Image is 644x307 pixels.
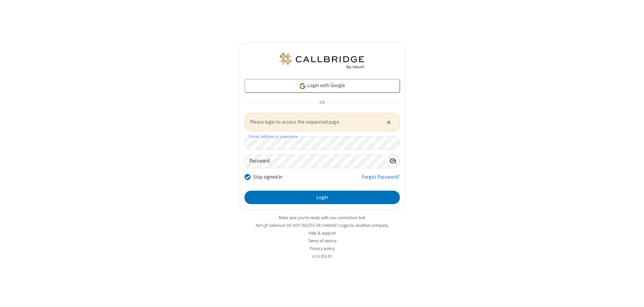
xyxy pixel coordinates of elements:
[253,173,282,181] label: Stay signed in
[309,230,336,236] a: Help & support
[245,136,400,149] input: Email address or username
[245,79,400,93] a: Login with Google
[278,53,366,69] img: QA Selenium DO NOT DELETE OR CHANGE
[317,98,327,108] span: OR
[310,246,335,251] a: Privacy policy
[362,173,400,186] a: Forgot Password?
[250,118,378,126] span: Please login to access the requested page.
[239,222,405,229] li: Not QA Selenium DO NOT DELETE OR CHANGE?
[239,253,405,259] li: v2.6.353.1b
[279,215,365,221] a: Make sure you're ready with our connection test
[245,155,386,168] input: Password
[339,222,388,229] button: Login to another company
[308,238,336,244] a: Terms of service
[299,82,306,90] img: google-icon.png
[245,191,400,204] button: Login
[383,117,394,127] button: Close alert
[386,155,399,167] div: Show password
